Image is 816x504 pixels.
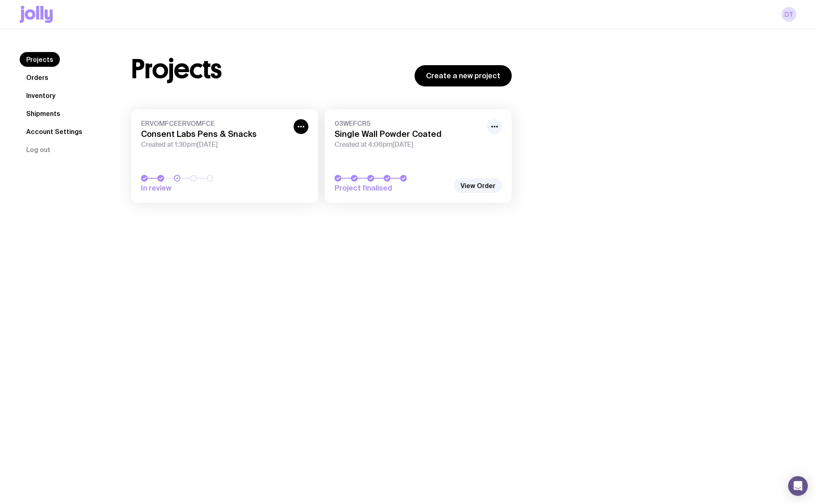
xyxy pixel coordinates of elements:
[335,141,482,149] span: Created at 4:06pm[DATE]
[131,109,318,203] a: ERVOMFCEERVOMFCEConsent Labs Pens & SnacksCreated at 1:30pm[DATE]In review
[20,142,57,157] button: Log out
[141,183,256,193] span: In review
[415,65,512,86] a: Create a new project
[335,183,449,193] span: Project finalised
[141,129,289,139] h3: Consent Labs Pens & Snacks
[20,70,55,85] a: Orders
[335,119,482,127] span: 03WEFCR5
[141,119,289,127] span: ERVOMFCEERVOMFCE
[325,109,512,203] a: 03WEFCR5Single Wall Powder CoatedCreated at 4:06pm[DATE]Project finalised
[131,56,222,82] h1: Projects
[20,88,62,103] a: Inventory
[20,124,89,139] a: Account Settings
[335,129,482,139] h3: Single Wall Powder Coated
[788,476,808,496] div: Open Intercom Messenger
[141,141,289,149] span: Created at 1:30pm[DATE]
[782,7,796,22] a: DT
[20,52,60,67] a: Projects
[20,106,67,121] a: Shipments
[454,178,502,193] a: View Order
